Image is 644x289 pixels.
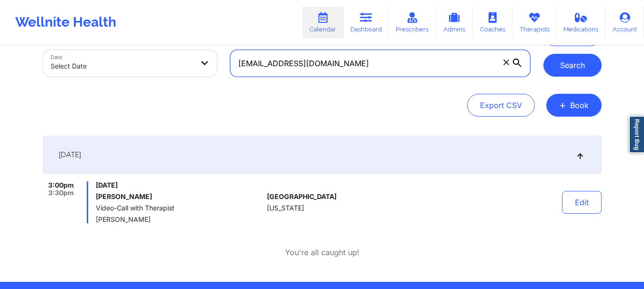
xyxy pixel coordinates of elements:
h6: [PERSON_NAME] [96,193,263,200]
a: Coaches [473,7,512,38]
a: Admins [436,7,473,38]
p: You're all caught up! [285,247,359,258]
span: [DATE] [96,181,263,189]
a: Report Bug [629,116,644,153]
div: Select Date [51,56,194,77]
a: Calendar [302,7,343,38]
span: [GEOGRAPHIC_DATA] [267,193,337,200]
a: Account [605,7,644,38]
span: + [559,102,566,108]
button: Search [543,54,602,77]
span: [PERSON_NAME] [96,216,263,223]
span: 3:00pm [48,181,74,189]
a: Dashboard [343,7,389,38]
button: +Book [546,94,602,117]
a: Therapists [512,7,557,38]
span: [US_STATE] [267,204,304,212]
a: Prescribers [389,7,436,38]
button: Edit [562,191,602,214]
span: 3:30pm [48,189,74,197]
a: Medications [557,7,606,38]
input: Search by patient email [230,50,530,77]
button: Export CSV [467,94,535,117]
span: Video-Call with Therapist [96,204,263,212]
span: [DATE] [59,150,81,159]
